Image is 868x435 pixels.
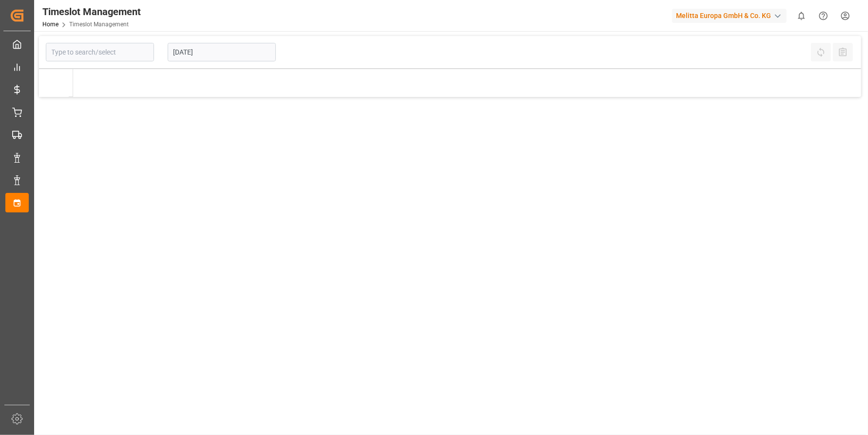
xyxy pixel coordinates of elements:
[672,9,787,23] div: Melitta Europa GmbH & Co. KG
[168,43,276,61] input: DD-MM-YYYY
[672,6,791,25] button: Melitta Europa GmbH & Co. KG
[46,43,154,61] input: Type to search/select
[812,5,834,27] button: Help Center
[42,21,58,28] a: Home
[42,4,141,19] div: Timeslot Management
[791,5,812,27] button: show 0 new notifications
